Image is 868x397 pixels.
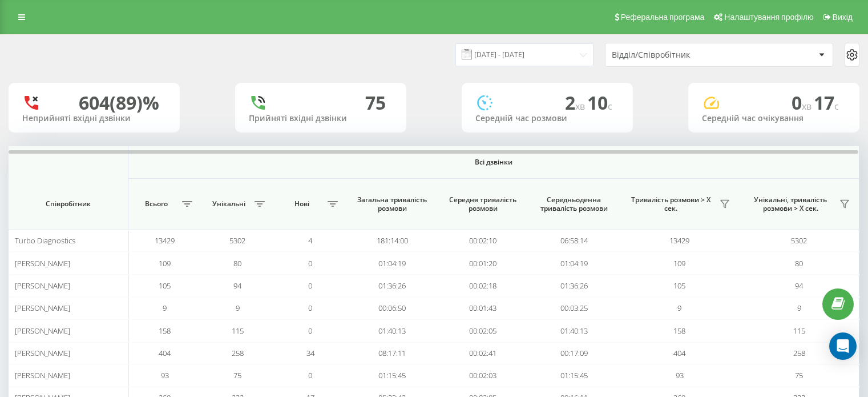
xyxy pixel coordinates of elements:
[15,235,75,246] span: Turbo Diagnostics
[159,348,171,358] span: 404
[134,199,178,208] span: Всього
[724,13,813,22] span: Налаштування профілю
[673,280,685,291] span: 105
[673,326,685,336] span: 158
[475,114,619,123] div: Середній час розмови
[15,258,70,268] span: [PERSON_NAME]
[308,326,312,336] span: 0
[347,319,438,342] td: 01:40:13
[347,297,438,319] td: 00:06:50
[565,90,587,115] span: 2
[814,90,839,115] span: 17
[528,297,619,319] td: 00:03:25
[575,100,587,113] span: хв
[802,100,814,113] span: хв
[793,326,805,336] span: 115
[347,342,438,364] td: 08:17:11
[625,195,716,213] span: Тривалість розмови > Х сек.
[308,370,312,380] span: 0
[15,326,70,336] span: [PERSON_NAME]
[306,348,314,358] span: 34
[280,199,324,208] span: Нові
[438,230,528,252] td: 00:02:10
[834,100,839,113] span: c
[438,319,528,342] td: 00:02:05
[79,92,159,114] div: 604 (89)%
[447,195,519,213] span: Середня тривалість розмови
[528,319,619,342] td: 01:40:13
[438,297,528,319] td: 00:01:43
[745,195,836,213] span: Унікальні, тривалість розмови > Х сек.
[232,348,244,358] span: 258
[365,92,386,114] div: 75
[677,303,681,313] span: 9
[673,258,685,268] span: 109
[438,275,528,297] td: 00:02:18
[528,252,619,274] td: 01:04:19
[795,258,803,268] span: 80
[438,342,528,364] td: 00:02:41
[170,158,817,167] span: Всі дзвінки
[232,326,244,336] span: 115
[233,280,241,291] span: 94
[15,280,70,291] span: [PERSON_NAME]
[357,195,428,213] span: Загальна тривалість розмови
[676,370,684,380] span: 93
[15,348,70,358] span: [PERSON_NAME]
[159,280,171,291] span: 105
[528,275,619,297] td: 01:36:26
[587,90,612,115] span: 10
[19,199,116,208] span: Співробітник
[233,258,241,268] span: 80
[308,235,312,246] span: 4
[249,114,393,123] div: Прийняті вхідні дзвінки
[538,195,609,213] span: Середньоденна тривалість розмови
[528,364,619,387] td: 01:15:45
[15,303,70,313] span: [PERSON_NAME]
[229,235,245,246] span: 5302
[155,235,175,246] span: 13429
[528,342,619,364] td: 00:17:09
[347,230,438,252] td: 181:14:00
[163,303,167,313] span: 9
[669,235,689,246] span: 13429
[792,90,814,115] span: 0
[308,280,312,291] span: 0
[797,303,801,313] span: 9
[438,364,528,387] td: 00:02:03
[438,252,528,274] td: 00:01:20
[347,275,438,297] td: 01:36:26
[621,13,705,22] span: Реферальна програма
[612,50,748,60] div: Відділ/Співробітник
[608,100,612,113] span: c
[15,370,70,380] span: [PERSON_NAME]
[793,348,805,358] span: 258
[833,13,853,22] span: Вихід
[159,326,171,336] span: 158
[528,230,619,252] td: 06:58:14
[795,280,803,291] span: 94
[161,370,169,380] span: 93
[673,348,685,358] span: 404
[159,258,171,268] span: 109
[22,114,166,123] div: Неприйняті вхідні дзвінки
[308,258,312,268] span: 0
[791,235,807,246] span: 5302
[347,252,438,274] td: 01:04:19
[233,370,241,380] span: 75
[795,370,803,380] span: 75
[236,303,240,313] span: 9
[347,364,438,387] td: 01:15:45
[829,332,857,360] div: Open Intercom Messenger
[702,114,846,123] div: Середній час очікування
[207,199,251,208] span: Унікальні
[308,303,312,313] span: 0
